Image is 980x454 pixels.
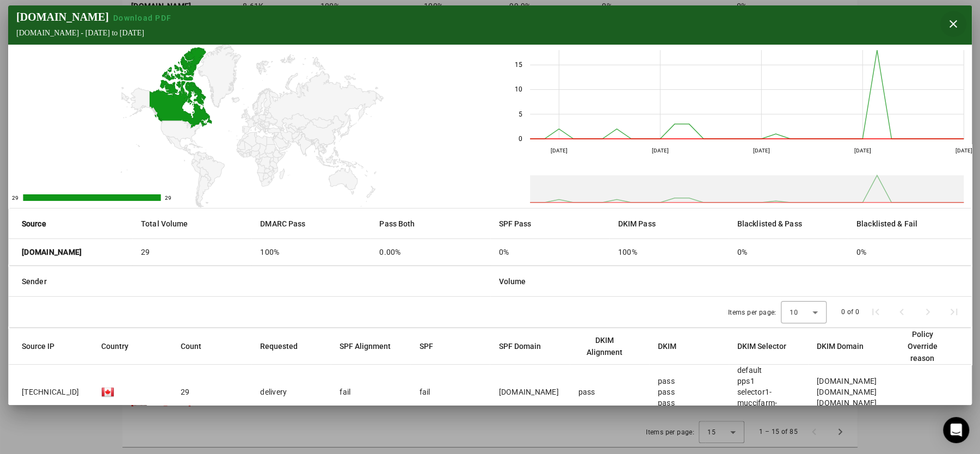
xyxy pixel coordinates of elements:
[419,386,430,397] div: fail
[109,13,176,23] button: Download PDF
[609,208,729,239] mat-header-cell: DKIM Pass
[251,208,371,239] mat-header-cell: DMARC Pass
[22,340,64,352] div: Source IP
[22,247,82,257] strong: [DOMAIN_NAME]
[371,239,490,265] mat-cell: 0.00%
[578,334,631,358] div: DKIM Alignment
[419,340,442,352] div: SPF
[22,218,46,230] strong: Source
[101,385,114,398] img: blank.gif
[658,340,676,352] div: DKIM
[260,340,298,352] div: Requested
[181,340,201,352] div: Count
[165,195,171,201] text: 29
[753,148,769,154] text: [DATE]
[817,386,877,397] div: [DOMAIN_NAME]
[132,208,251,239] mat-header-cell: Total Volume
[658,386,675,397] div: pass
[490,266,972,297] mat-header-cell: Volume
[519,111,522,118] text: 5
[371,208,490,239] mat-header-cell: Pass Both
[16,11,176,23] div: [DOMAIN_NAME]
[340,340,400,352] div: SPF Alignment
[570,365,649,419] mat-cell: pass
[490,239,609,265] mat-cell: 0%
[737,376,799,386] div: pps1
[251,365,331,419] mat-cell: delivery
[132,239,251,265] mat-cell: 29
[896,328,958,364] div: Policy Override reason
[101,340,128,352] div: Country
[498,340,540,352] div: SPF Domain
[181,340,211,352] div: Count
[498,386,558,397] div: [DOMAIN_NAME]
[550,148,567,154] text: [DATE]
[16,29,176,38] div: [DOMAIN_NAME] - [DATE] to [DATE]
[651,148,668,154] text: [DATE]
[841,306,859,317] div: 0 of 0
[658,376,675,386] div: pass
[519,135,522,143] text: 0
[817,376,877,386] div: [DOMAIN_NAME]
[848,208,971,239] mat-header-cell: Blacklisted & Fail
[817,397,877,408] div: [DOMAIN_NAME]
[515,85,522,93] text: 10
[848,239,971,265] mat-cell: 0%
[737,365,799,376] div: default
[8,45,490,208] svg: A chart.
[113,14,171,22] span: Download PDF
[658,397,675,408] div: pass
[609,239,729,265] mat-cell: 100%
[251,239,371,265] mat-cell: 100%
[737,340,786,352] div: DKIM Selector
[896,328,948,364] div: Policy Override reason
[737,386,799,419] div: selector1-muccifarm-onmicrosoft-com
[22,340,54,352] div: Source IP
[729,208,848,239] mat-header-cell: Blacklisted & Pass
[817,340,864,352] div: DKIM Domain
[515,61,522,69] text: 15
[817,340,873,352] div: DKIM Domain
[22,386,79,397] span: [TECHNICAL_ID]
[490,208,609,239] mat-header-cell: SPF Pass
[498,340,550,352] div: SPF Domain
[658,340,686,352] div: DKIM
[728,307,776,318] div: Items per page:
[101,340,138,352] div: Country
[943,417,969,443] div: Open Intercom Messenger
[172,365,251,419] mat-cell: 29
[790,309,798,316] span: 10
[955,148,972,154] text: [DATE]
[737,340,796,352] div: DKIM Selector
[419,340,433,352] div: SPF
[12,195,19,201] text: 29
[340,340,391,352] div: SPF Alignment
[260,340,307,352] div: Requested
[578,334,640,358] div: DKIM Alignment
[331,365,410,419] mat-cell: fail
[854,148,871,154] text: [DATE]
[729,239,848,265] mat-cell: 0%
[9,266,490,297] mat-header-cell: Sender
